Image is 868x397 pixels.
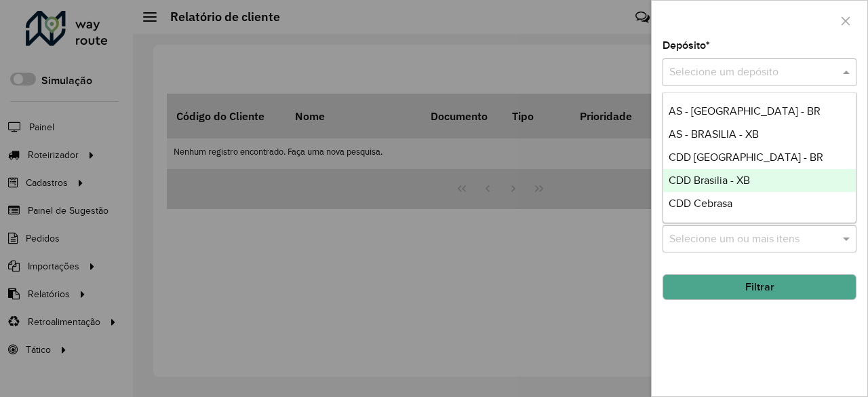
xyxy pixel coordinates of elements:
span: CDD [GEOGRAPHIC_DATA] - BR [669,151,823,163]
button: Filtrar [663,274,856,300]
span: CDD Brasilia - XB [669,174,750,186]
ng-dropdown-panel: Options list [663,92,857,223]
span: AS - BRASILIA - XB [669,128,759,140]
span: CDD Cebrasa [669,197,732,209]
label: Depósito [663,37,710,54]
span: AS - [GEOGRAPHIC_DATA] - BR [669,105,821,117]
